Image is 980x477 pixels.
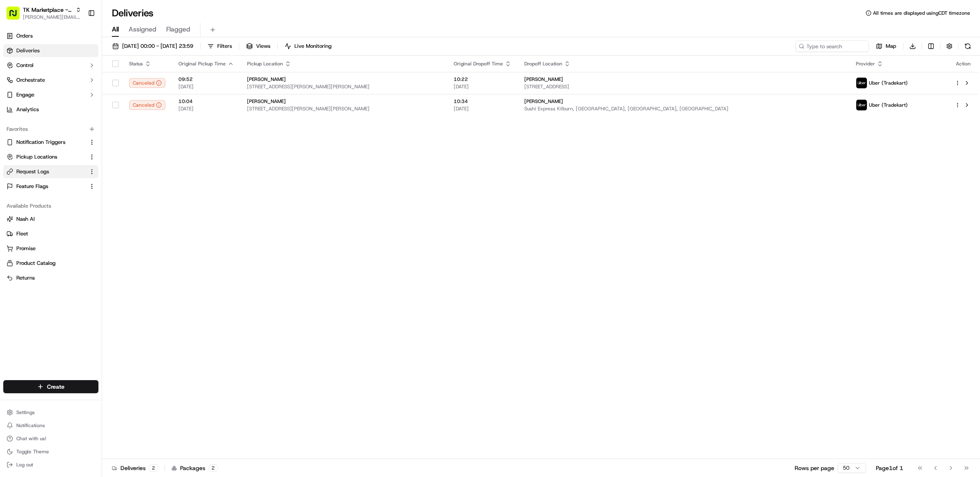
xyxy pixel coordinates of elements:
span: [DATE] [72,149,89,155]
span: Nash AI [16,215,35,223]
a: Pickup Locations [7,153,85,161]
a: Notification Triggers [7,139,85,146]
span: [PERSON_NAME] [247,98,286,105]
span: Fleet [16,230,28,237]
span: [STREET_ADDRESS][PERSON_NAME][PERSON_NAME] [247,105,441,112]
span: 10:22 [454,76,511,83]
button: Feature Flags [3,180,98,193]
img: uber-new-logo.jpeg [856,78,867,88]
span: Deliveries [16,47,40,54]
span: [DATE] 00:00 - [DATE] 23:59 [122,43,193,50]
span: • [68,127,71,133]
span: [DATE] [178,105,234,112]
button: Promise [3,242,98,255]
span: [PERSON_NAME] [247,76,286,83]
div: Deliveries [112,464,158,472]
button: Canceled [129,100,165,110]
img: 1736555255976-a54dd68f-1ca7-489b-9aae-adbdc363a1c4 [8,78,23,93]
a: Promise [7,245,95,252]
a: Orders [3,29,98,43]
span: Sushi Express Kilburn, [GEOGRAPHIC_DATA], [GEOGRAPHIC_DATA], [GEOGRAPHIC_DATA] [524,105,842,112]
span: Promise [16,245,36,252]
button: Start new chat [139,81,149,90]
span: Pickup Location [247,60,283,67]
span: Uber (Tradekart) [869,102,908,108]
span: All times are displayed using CDT timezone [873,10,970,16]
span: Create [47,383,65,391]
h1: Deliveries [112,7,154,20]
a: Fleet [7,230,95,237]
span: Flagged [166,25,190,34]
span: Product Catalog [16,260,56,267]
span: [PERSON_NAME] [25,127,66,133]
button: [DATE] 00:00 - [DATE] 23:59 [109,40,197,52]
a: 📗Knowledge Base [5,179,66,194]
span: • [68,149,71,155]
button: Notifications [3,420,98,431]
button: Returns [3,271,98,284]
a: Request Logs [7,168,85,175]
span: Map [886,43,896,50]
span: Live Monitoring [294,43,332,50]
span: Status [129,60,143,67]
button: Map [872,40,900,52]
p: Welcome 👋 [8,33,149,46]
span: [PERSON_NAME] [25,149,66,155]
span: All [112,25,119,34]
span: TK Marketplace - TKD [23,6,72,14]
button: Product Catalog [3,257,98,270]
span: Notification Triggers [16,139,65,146]
span: Original Dropoff Time [454,60,503,67]
img: uber-new-logo.jpeg [856,100,867,110]
button: Control [3,59,98,72]
button: Request Logs [3,165,98,178]
button: Orchestrate [3,74,98,87]
span: [DATE] [454,83,511,90]
span: Orders [16,32,33,40]
div: We're available if you need us! [37,86,112,93]
div: 2 [149,464,158,472]
a: Nash AI [7,215,95,223]
span: [DATE] [72,127,89,133]
a: Deliveries [3,44,98,57]
p: Rows per page [795,464,834,472]
div: Page 1 of 1 [876,464,903,472]
button: Refresh [962,40,973,52]
div: Favorites [3,123,98,136]
img: Tiffany Volk [8,119,21,132]
a: Returns [7,274,95,282]
span: Toggle Theme [16,448,49,455]
span: [PERSON_NAME] [524,76,563,83]
span: [PERSON_NAME][EMAIL_ADDRESS][DOMAIN_NAME] [23,14,81,20]
span: Pylon [81,203,99,209]
div: Past conversations [8,106,55,113]
button: Chat with us! [3,433,98,444]
div: 📗 [8,184,15,190]
button: Create [3,380,98,393]
span: Analytics [16,106,39,113]
span: Knowledge Base [16,183,62,191]
span: Engage [16,91,34,99]
button: Settings [3,407,98,418]
span: Views [256,43,270,50]
img: Ami Wang [8,141,21,154]
div: Action [955,60,972,67]
button: Log out [3,459,98,470]
span: [STREET_ADDRESS][PERSON_NAME][PERSON_NAME] [247,83,441,90]
button: TK Marketplace - TKD[PERSON_NAME][EMAIL_ADDRESS][DOMAIN_NAME] [3,3,85,23]
div: Canceled [129,78,165,88]
span: [STREET_ADDRESS] [524,83,842,90]
span: Dropoff Location [524,60,562,67]
span: Returns [16,274,35,282]
span: [DATE] [178,83,234,90]
span: Assigned [129,25,156,34]
span: Orchestrate [16,76,45,84]
div: Available Products [3,199,98,213]
button: Fleet [3,227,98,240]
span: Request Logs [16,168,49,175]
button: Live Monitoring [281,40,335,52]
a: Product Catalog [7,260,95,267]
span: Settings [16,409,35,416]
button: Pickup Locations [3,150,98,163]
